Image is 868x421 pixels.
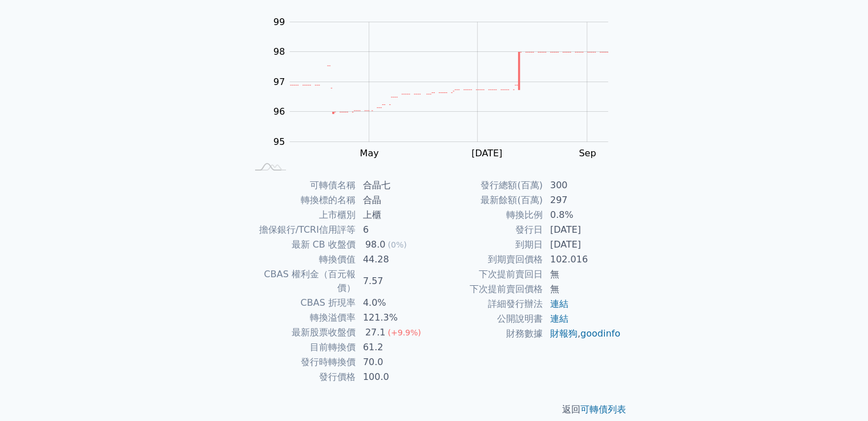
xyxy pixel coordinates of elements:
td: 發行總額(百萬) [434,178,543,193]
td: CBAS 折現率 [247,295,356,310]
td: 61.2 [356,340,434,355]
td: 4.0% [356,295,434,310]
td: 發行時轉換價 [247,355,356,370]
tspan: Sep [579,148,596,159]
td: , [543,326,621,341]
td: 轉換標的名稱 [247,193,356,208]
td: 合晶七 [356,178,434,193]
td: 財務數據 [434,326,543,341]
td: 合晶 [356,193,434,208]
span: (0%) [387,240,406,249]
td: [DATE] [543,237,621,252]
tspan: 96 [273,106,285,117]
td: 發行價格 [247,370,356,384]
td: 121.3% [356,310,434,325]
a: 連結 [550,298,568,309]
tspan: 95 [273,136,285,147]
span: (+9.9%) [387,328,421,337]
td: 到期賣回價格 [434,252,543,267]
td: 最新餘額(百萬) [434,193,543,208]
td: 6 [356,222,434,237]
td: 44.28 [356,252,434,267]
td: 下次提前賣回日 [434,267,543,282]
a: 連結 [550,313,568,324]
td: [DATE] [543,222,621,237]
div: 98.0 [363,238,388,252]
td: 最新股票收盤價 [247,325,356,340]
td: 102.016 [543,252,621,267]
td: 300 [543,178,621,193]
td: 詳細發行辦法 [434,297,543,311]
tspan: May [360,148,378,159]
td: 可轉債名稱 [247,178,356,193]
td: 297 [543,193,621,208]
div: 27.1 [363,326,388,339]
a: 財報狗 [550,328,578,339]
a: goodinfo [580,328,620,339]
tspan: 99 [273,17,285,27]
td: 轉換溢價率 [247,310,356,325]
tspan: 98 [273,46,285,57]
td: 下次提前賣回價格 [434,282,543,297]
td: 70.0 [356,355,434,370]
td: CBAS 權利金（百元報價） [247,267,356,295]
td: 最新 CB 收盤價 [247,237,356,252]
td: 到期日 [434,237,543,252]
tspan: 97 [273,76,285,87]
td: 公開說明書 [434,311,543,326]
td: 轉換價值 [247,252,356,267]
td: 100.0 [356,370,434,384]
tspan: [DATE] [471,148,502,159]
td: 上櫃 [356,208,434,222]
td: 上市櫃別 [247,208,356,222]
td: 發行日 [434,222,543,237]
g: Series [290,52,608,114]
td: 7.57 [356,267,434,295]
td: 目前轉換價 [247,340,356,355]
td: 無 [543,267,621,282]
a: 可轉債列表 [580,404,626,415]
td: 無 [543,282,621,297]
g: Chart [260,17,625,159]
td: 擔保銀行/TCRI信用評等 [247,222,356,237]
td: 轉換比例 [434,208,543,222]
p: 返回 [233,403,635,416]
td: 0.8% [543,208,621,222]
